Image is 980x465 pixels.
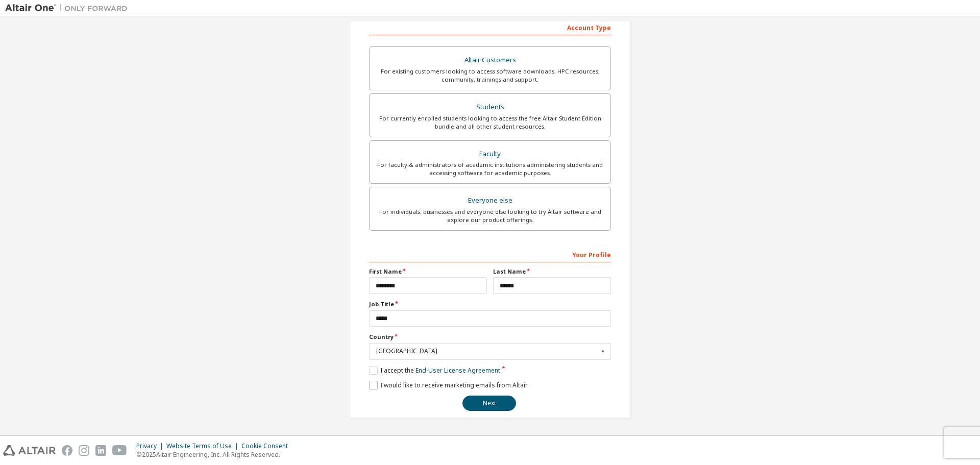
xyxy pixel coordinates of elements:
[369,333,611,341] label: Country
[3,445,56,456] img: altair_logo.svg
[369,381,528,389] label: I would like to receive marketing emails from Altair
[369,366,500,375] label: I accept the
[62,445,72,456] img: facebook.svg
[376,100,604,114] div: Students
[136,442,166,450] div: Privacy
[376,147,604,161] div: Faculty
[462,396,516,411] button: Next
[79,445,89,456] img: instagram.svg
[241,442,294,450] div: Cookie Consent
[136,450,294,459] p: © 2025 Altair Engineering, Inc. All Rights Reserved.
[369,19,611,35] div: Account Type
[5,3,133,13] img: Altair One
[493,267,611,276] label: Last Name
[166,442,241,450] div: Website Terms of Use
[376,161,604,177] div: For faculty & administrators of academic institutions administering students and accessing softwa...
[369,246,611,262] div: Your Profile
[376,208,604,224] div: For individuals, businesses and everyone else looking to try Altair software and explore our prod...
[376,67,604,84] div: For existing customers looking to access software downloads, HPC resources, community, trainings ...
[376,193,604,208] div: Everyone else
[95,445,106,456] img: linkedin.svg
[415,366,500,375] a: End-User License Agreement
[112,445,127,456] img: youtube.svg
[376,114,604,131] div: For currently enrolled students looking to access the free Altair Student Edition bundle and all ...
[376,348,598,354] div: [GEOGRAPHIC_DATA]
[369,267,487,276] label: First Name
[376,53,604,67] div: Altair Customers
[369,300,611,308] label: Job Title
